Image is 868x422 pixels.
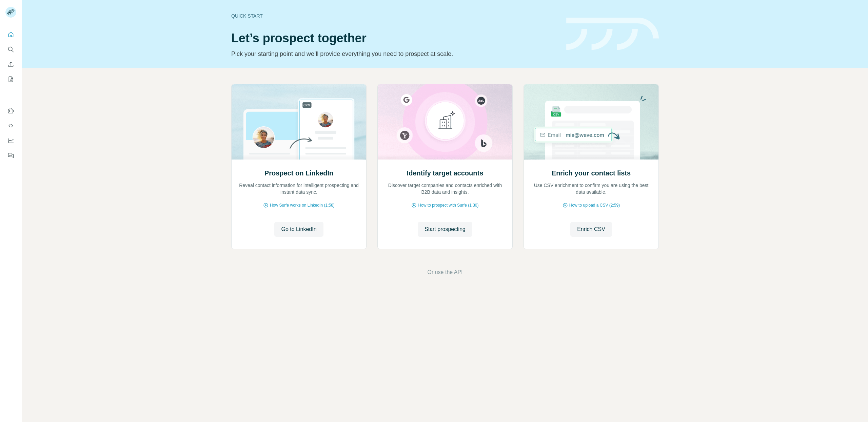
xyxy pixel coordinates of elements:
[5,120,16,132] button: Use Surfe API
[5,105,16,117] button: Use Surfe on LinkedIn
[5,73,16,85] button: My lists
[524,84,659,160] img: Enrich your contact lists
[5,134,16,147] button: Dashboard
[5,58,16,70] button: Enrich CSV
[570,222,612,237] button: Enrich CSV
[5,43,16,56] button: Search
[5,149,16,162] button: Feedback
[231,49,558,59] p: Pick your starting point and we’ll provide everything you need to prospect at scale.
[427,268,462,276] button: Or use the API
[552,168,631,178] h2: Enrich your contact lists
[281,225,316,233] span: Go to LinkedIn
[264,168,333,178] h2: Prospect on LinkedIn
[238,182,359,195] p: Reveal contact information for intelligent prospecting and instant data sync.
[231,13,558,19] div: Quick start
[231,84,367,160] img: Prospect on LinkedIn
[418,202,478,208] span: How to prospect with Surfe (1:30)
[5,28,16,41] button: Quick start
[566,18,659,50] img: banner
[270,202,335,208] span: How Surfe works on LinkedIn (1:58)
[418,222,472,237] button: Start prospecting
[577,225,605,233] span: Enrich CSV
[274,222,323,237] button: Go to LinkedIn
[231,31,558,45] h1: Let’s prospect together
[531,182,652,195] p: Use CSV enrichment to confirm you are using the best data available.
[407,168,484,178] h2: Identify target accounts
[569,202,620,208] span: How to upload a CSV (2:59)
[425,225,466,233] span: Start prospecting
[384,182,506,195] p: Discover target companies and contacts enriched with B2B data and insights.
[377,84,513,160] img: Identify target accounts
